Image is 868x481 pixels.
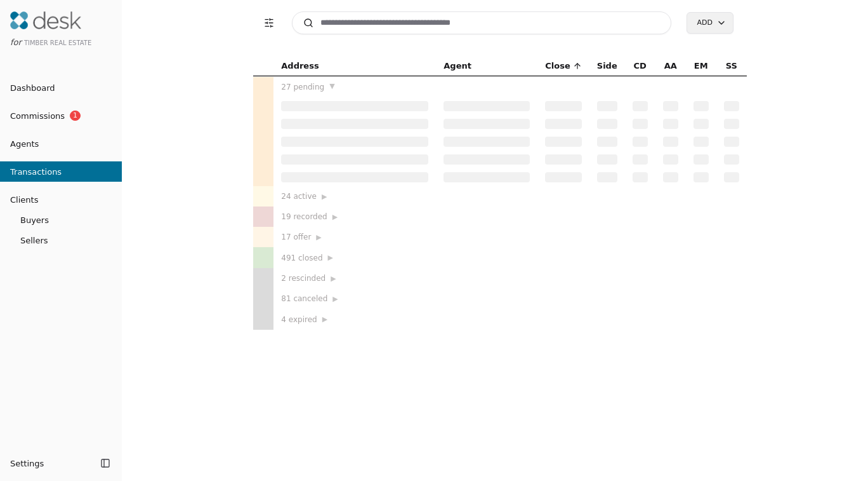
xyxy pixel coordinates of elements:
button: Add [687,12,733,34]
button: Settings [5,453,96,473]
span: Side [597,59,617,73]
div: 491 closed [281,251,428,264]
span: Close [545,59,570,73]
img: Desk [10,11,81,29]
span: ▶ [331,273,336,285]
span: Agent [444,59,471,73]
span: CD [634,59,647,73]
span: ▶ [328,252,333,264]
div: 2 rescinded [281,272,428,285]
span: Address [281,59,319,73]
span: ▶ [332,294,338,305]
span: 1 [70,111,81,121]
span: 27 pending [281,81,324,93]
span: AA [664,59,677,73]
span: Timber Real Estate [24,39,91,46]
span: ▶ [322,314,327,325]
div: 24 active [281,190,428,203]
div: 17 offer [281,231,428,243]
span: ▶ [332,212,338,223]
span: ▼ [329,81,334,92]
span: ▶ [322,191,327,203]
div: 4 expired [281,313,428,325]
span: Settings [10,457,44,470]
span: EM [694,59,708,73]
span: for [10,37,22,47]
div: 81 canceled [281,292,428,305]
div: 19 recorded [281,210,428,223]
span: SS [726,59,737,73]
span: ▶ [316,232,321,243]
